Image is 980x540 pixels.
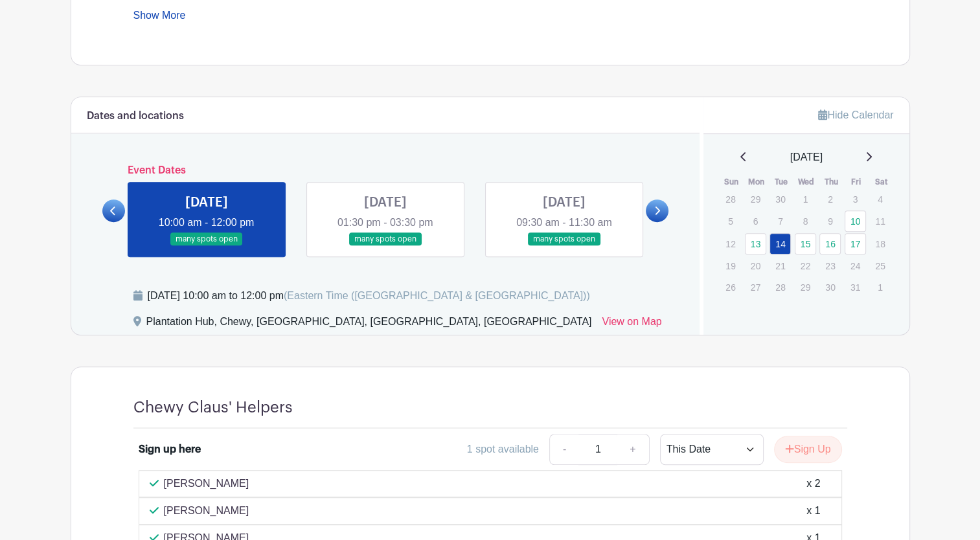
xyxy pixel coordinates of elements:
[744,175,769,188] th: Mon
[125,164,646,177] h6: Event Dates
[806,476,820,491] div: x 2
[845,189,866,209] p: 3
[617,434,649,465] a: +
[769,277,791,297] p: 28
[769,211,791,231] p: 7
[720,256,741,276] p: 19
[284,290,590,301] span: (Eastern Time ([GEOGRAPHIC_DATA] & [GEOGRAPHIC_DATA]))
[869,256,891,276] p: 25
[819,256,841,276] p: 23
[819,233,841,254] a: 16
[720,234,741,254] p: 12
[869,211,891,231] p: 11
[869,189,891,209] p: 4
[818,109,893,120] a: Hide Calendar
[745,277,766,297] p: 27
[467,442,539,457] div: 1 spot available
[87,110,184,122] h6: Dates and locations
[139,442,201,457] div: Sign up here
[794,175,819,188] th: Wed
[869,277,891,297] p: 1
[869,234,891,254] p: 18
[146,314,592,335] div: Plantation Hub, Chewy, [GEOGRAPHIC_DATA], [GEOGRAPHIC_DATA], [GEOGRAPHIC_DATA]
[819,175,844,188] th: Thu
[769,256,791,276] p: 21
[844,175,869,188] th: Fri
[845,233,866,254] a: 17
[819,277,841,297] p: 30
[769,189,791,209] p: 30
[795,256,816,276] p: 22
[148,288,590,304] div: [DATE] 10:00 am to 12:00 pm
[795,211,816,231] p: 8
[745,189,766,209] p: 29
[720,189,741,209] p: 28
[164,503,249,519] p: [PERSON_NAME]
[164,476,249,491] p: [PERSON_NAME]
[819,189,841,209] p: 2
[774,436,842,463] button: Sign Up
[745,233,766,254] a: 13
[819,211,841,231] p: 9
[795,277,816,297] p: 29
[869,175,894,188] th: Sat
[549,434,579,465] a: -
[745,256,766,276] p: 20
[845,210,866,232] a: 10
[845,277,866,297] p: 31
[806,503,820,519] div: x 1
[845,256,866,276] p: 24
[133,10,186,26] a: Show More
[720,277,741,297] p: 26
[719,175,744,188] th: Sun
[769,175,794,188] th: Tue
[720,211,741,231] p: 5
[745,211,766,231] p: 6
[133,398,293,417] h4: Chewy Claus' Helpers
[795,189,816,209] p: 1
[795,233,816,254] a: 15
[769,233,791,254] a: 14
[602,314,661,335] a: View on Map
[790,150,823,165] span: [DATE]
